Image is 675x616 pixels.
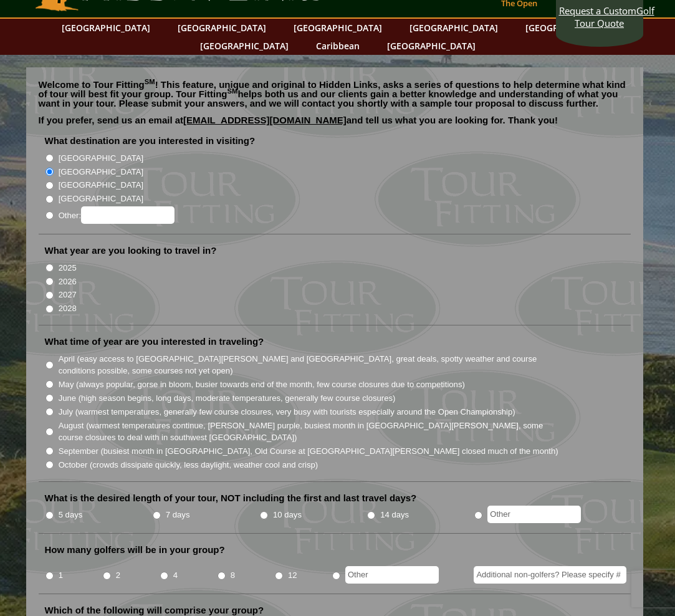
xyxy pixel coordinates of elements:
[45,244,217,257] label: What year are you looking to travel in?
[59,406,515,418] label: July (warmest temperatures, generally few course closures, very busy with tourists especially aro...
[194,37,295,55] a: [GEOGRAPHIC_DATA]
[45,335,264,348] label: What time of year are you interested in traveling?
[59,569,63,582] label: 1
[45,135,256,147] label: What destination are you interested in visiting?
[59,276,77,288] label: 2026
[59,509,83,521] label: 5 days
[310,37,366,55] a: Caribbean
[81,206,175,224] input: Other:
[59,420,560,444] label: August (warmest temperatures continue, [PERSON_NAME] purple, busiest month in [GEOGRAPHIC_DATA][P...
[59,152,143,165] label: [GEOGRAPHIC_DATA]
[487,506,581,523] input: Other
[287,19,388,37] a: [GEOGRAPHIC_DATA]
[273,509,302,521] label: 10 days
[345,566,439,584] input: Other
[403,19,504,37] a: [GEOGRAPHIC_DATA]
[55,19,156,37] a: [GEOGRAPHIC_DATA]
[39,80,631,108] p: Welcome to Tour Fitting ! This feature, unique and original to Hidden Links, asks a series of que...
[519,19,620,37] a: [GEOGRAPHIC_DATA]
[59,392,396,405] label: June (high season begins, long days, moderate temperatures, generally few course closures)
[474,566,626,584] input: Additional non-golfers? Please specify #
[39,115,631,134] p: If you prefer, send us an email at and tell us what you are looking for. Thank you!
[173,569,178,582] label: 4
[380,509,409,521] label: 14 days
[45,492,417,504] label: What is the desired length of your tour, NOT including the first and last travel days?
[59,206,175,224] label: Other:
[171,19,272,37] a: [GEOGRAPHIC_DATA]
[59,445,558,458] label: September (busiest month in [GEOGRAPHIC_DATA], Old Course at [GEOGRAPHIC_DATA][PERSON_NAME] close...
[381,37,482,55] a: [GEOGRAPHIC_DATA]
[59,302,77,315] label: 2028
[59,353,560,377] label: April (easy access to [GEOGRAPHIC_DATA][PERSON_NAME] and [GEOGRAPHIC_DATA], great deals, spotty w...
[59,262,77,274] label: 2025
[166,509,190,521] label: 7 days
[231,569,235,582] label: 8
[59,378,465,391] label: May (always popular, gorse in bloom, busier towards end of the month, few course closures due to ...
[288,569,297,582] label: 12
[45,544,225,556] label: How many golfers will be in your group?
[59,459,318,471] label: October (crowds dissipate quickly, less daylight, weather cool and crisp)
[59,166,143,178] label: [GEOGRAPHIC_DATA]
[59,193,143,205] label: [GEOGRAPHIC_DATA]
[59,179,143,191] label: [GEOGRAPHIC_DATA]
[59,289,77,301] label: 2027
[183,115,347,125] a: [EMAIL_ADDRESS][DOMAIN_NAME]
[116,569,120,582] label: 2
[227,87,238,95] sup: SM
[145,78,155,85] sup: SM
[559,4,636,17] span: Request a Custom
